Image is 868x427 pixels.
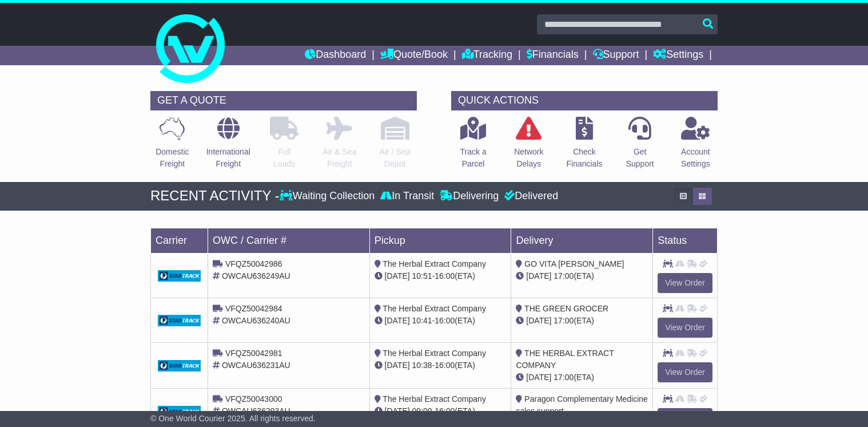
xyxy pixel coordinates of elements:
[375,359,507,371] div: - (ETA)
[151,228,208,253] td: Carrier
[155,116,189,176] a: DomesticFreight
[385,361,410,370] span: [DATE]
[206,146,250,170] p: International Freight
[158,360,201,371] img: GetCarrierServiceDarkLogo
[412,271,432,280] span: 10:51
[554,373,574,382] span: 17:00
[593,46,639,65] a: Support
[462,46,512,65] a: Tracking
[435,316,455,325] span: 16:00
[566,146,602,170] p: Check Financials
[380,146,411,170] p: Air / Sea Depot
[412,316,432,325] span: 10:41
[208,228,370,253] td: OWC / Carrier #
[514,146,543,170] p: Network Delays
[225,304,282,313] span: VFQZ50042984
[225,259,282,268] span: VFQZ50042986
[554,316,574,325] span: 17:00
[435,271,455,280] span: 16:00
[626,116,655,176] a: GetSupport
[383,349,486,358] span: The Herbal Extract Company
[150,414,316,423] span: © One World Courier 2025. All rights reserved.
[658,273,712,293] a: View Order
[225,394,282,404] span: VFQZ50043000
[305,46,366,65] a: Dashboard
[270,146,298,170] p: Full Loads
[653,228,718,253] td: Status
[280,190,377,203] div: Waiting Collection
[516,315,648,327] div: (ETA)
[435,361,455,370] span: 16:00
[658,318,712,338] a: View Order
[222,271,290,280] span: OWCAU636249AU
[206,116,251,176] a: InternationalFreight
[511,228,653,253] td: Delivery
[435,406,455,416] span: 16:00
[150,91,417,110] div: GET A QUOTE
[501,190,558,203] div: Delivered
[554,271,574,280] span: 17:00
[222,361,290,370] span: OWCAU636231AU
[524,304,608,313] span: THE GREEN GROCER
[680,116,711,176] a: AccountSettings
[158,406,201,417] img: GetCarrierServiceDarkLogo
[369,228,511,253] td: Pickup
[460,116,487,176] a: Track aParcel
[380,46,448,65] a: Quote/Book
[158,270,201,282] img: GetCarrierServiceDarkLogo
[516,394,647,416] span: Paragon Complementary Medicine sales support
[322,146,356,170] p: Air & Sea Freight
[377,190,437,203] div: In Transit
[158,315,201,326] img: GetCarrierServiceDarkLogo
[385,316,410,325] span: [DATE]
[383,304,486,313] span: The Herbal Extract Company
[375,405,507,417] div: - (ETA)
[451,91,718,110] div: QUICK ACTIONS
[524,259,624,268] span: GO VITA [PERSON_NAME]
[437,190,501,203] div: Delivering
[526,271,551,280] span: [DATE]
[516,371,648,383] div: (ETA)
[516,270,648,282] div: (ETA)
[516,349,614,370] span: THE HERBAL EXTRACT COMPANY
[156,146,189,170] p: Domestic Freight
[225,349,282,358] span: VFQZ50042981
[566,116,603,176] a: CheckFinancials
[527,46,579,65] a: Financials
[375,270,507,282] div: - (ETA)
[626,146,654,170] p: Get Support
[385,271,410,280] span: [DATE]
[460,146,487,170] p: Track a Parcel
[681,146,710,170] p: Account Settings
[526,373,551,382] span: [DATE]
[653,46,703,65] a: Settings
[222,316,290,325] span: OWCAU636240AU
[658,362,712,382] a: View Order
[222,406,290,416] span: OWCAU636293AU
[375,315,507,327] div: - (ETA)
[150,188,280,204] div: RECENT ACTIVITY -
[513,116,544,176] a: NetworkDelays
[383,394,486,404] span: The Herbal Extract Company
[526,316,551,325] span: [DATE]
[412,406,432,416] span: 09:00
[385,406,410,416] span: [DATE]
[383,259,486,268] span: The Herbal Extract Company
[412,361,432,370] span: 10:38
